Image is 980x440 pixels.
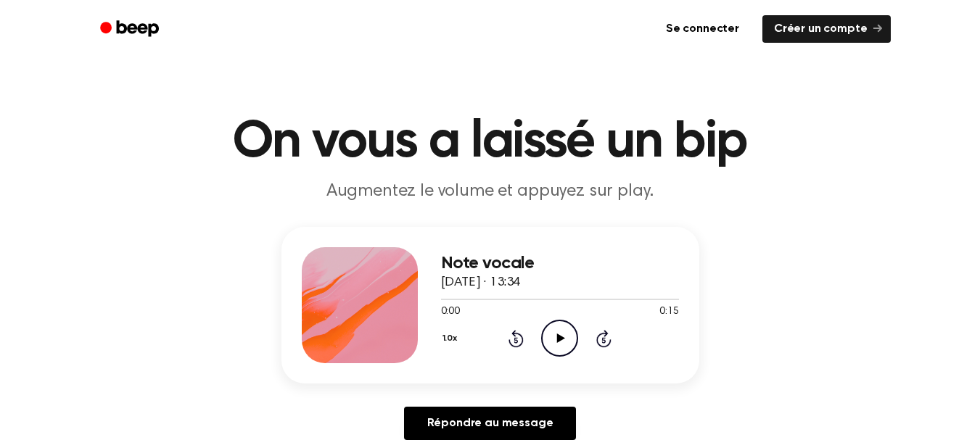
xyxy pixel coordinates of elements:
button: 1.0x [441,326,463,351]
font: Répondre au message [427,418,553,429]
font: 1.0x [442,334,457,343]
font: On vous a laissé un bip [233,116,746,168]
a: Créer un compte [762,15,891,43]
font: [DATE] · 13:34 [441,276,521,289]
font: 0:15 [659,307,678,317]
font: Note vocale [441,254,535,272]
font: Augmentez le volume et appuyez sur play. [326,183,654,200]
font: Se connecter [666,23,739,35]
a: Bip [90,15,172,43]
font: 0:00 [441,307,460,317]
a: Répondre au message [404,407,577,440]
a: Se connecter [651,12,754,46]
font: Créer un compte [774,23,868,35]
